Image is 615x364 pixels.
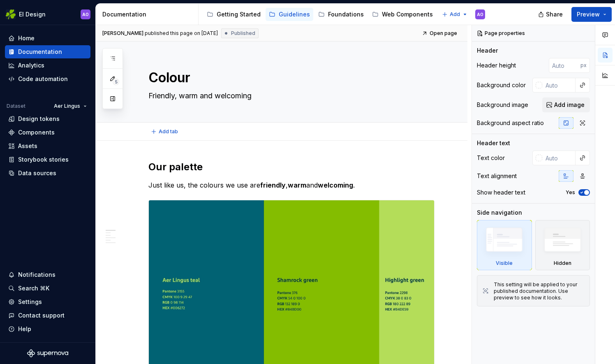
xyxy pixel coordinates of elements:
[27,349,68,357] svg: Supernova Logo
[5,282,90,295] button: Search ⌘K
[382,10,433,19] div: Web Components
[542,151,576,165] input: Auto
[18,142,37,150] div: Assets
[18,34,35,42] div: Home
[438,8,504,21] a: App Components
[534,7,568,22] button: Share
[477,61,516,70] div: Header height
[5,153,90,166] a: Storybook stories
[159,128,178,135] span: Add tab
[217,10,261,19] div: Getting Started
[477,172,517,180] div: Text alignment
[477,139,510,147] div: Header text
[542,78,576,93] input: Auto
[549,58,580,73] input: Auto
[5,72,90,86] a: Code automation
[477,101,528,109] div: Background image
[535,220,590,270] div: Hidden
[542,97,590,112] button: Add image
[5,59,90,72] a: Analytics
[477,11,483,18] div: AO
[494,281,585,301] div: This setting will be applied to your published documentation. Use preview to see how it looks.
[566,189,575,196] label: Yes
[203,8,264,21] a: Getting Started
[113,79,119,85] span: 5
[6,9,16,19] img: 56b5df98-d96d-4d7e-807c-0afdf3bdaefa.png
[318,181,353,189] strong: welcoming
[18,284,49,292] div: Search ⌘K
[5,112,90,125] a: Design tokens
[328,10,364,19] div: Foundations
[18,128,55,137] div: Components
[450,11,460,18] span: Add
[18,115,60,123] div: Design tokens
[279,10,310,19] div: Guidelines
[419,28,461,39] a: Open page
[18,325,31,333] div: Help
[231,30,255,37] span: Published
[5,322,90,336] button: Help
[54,103,80,109] span: Aer Lingus
[102,10,195,19] div: Documentation
[5,268,90,281] button: Notifications
[50,100,90,112] button: Aer Lingus
[477,46,498,55] div: Header
[5,295,90,308] a: Settings
[148,180,435,190] p: Just like us, the colours we use are , and .
[477,209,522,217] div: Side navigation
[477,154,505,162] div: Text color
[477,81,526,89] div: Background color
[148,160,435,174] h2: Our palette
[102,30,143,37] span: [PERSON_NAME]
[315,8,367,21] a: Foundations
[439,9,470,20] button: Add
[18,75,68,83] div: Code automation
[430,30,457,37] span: Open page
[147,68,433,88] textarea: Colour
[19,10,46,19] div: EI Design
[148,126,182,137] button: Add tab
[496,260,513,267] div: Visible
[82,11,89,18] div: AO
[18,155,69,164] div: Storybook stories
[5,45,90,58] a: Documentation
[266,8,313,21] a: Guidelines
[288,181,306,189] strong: warm
[5,139,90,153] a: Assets
[369,8,436,21] a: Web Components
[477,220,532,270] div: Visible
[580,62,587,69] p: px
[260,181,286,189] strong: friendly
[18,61,44,70] div: Analytics
[477,119,544,127] div: Background aspect ratio
[145,30,218,37] div: published this page on [DATE]
[18,311,65,320] div: Contact support
[554,260,571,267] div: Hidden
[203,6,438,23] div: Page tree
[5,167,90,180] a: Data sources
[7,103,25,109] div: Dataset
[18,169,56,177] div: Data sources
[18,271,55,279] div: Notifications
[554,101,585,109] span: Add image
[5,32,90,45] a: Home
[577,10,600,19] span: Preview
[18,48,62,56] div: Documentation
[2,5,94,23] button: EI DesignAO
[546,10,563,19] span: Share
[5,126,90,139] a: Components
[477,188,525,197] div: Show header text
[147,89,433,102] textarea: Friendly, warm and welcoming
[18,298,42,306] div: Settings
[571,7,612,22] button: Preview
[5,309,90,322] button: Contact support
